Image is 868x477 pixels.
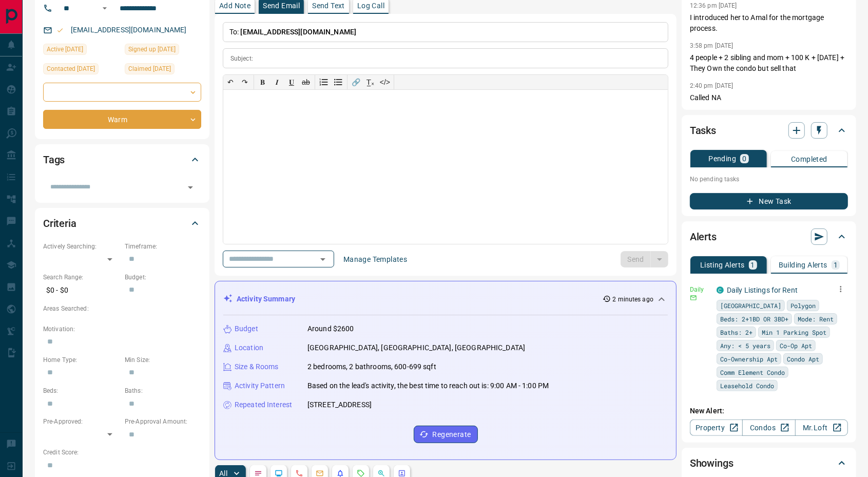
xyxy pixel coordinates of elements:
span: Mode: Rent [798,314,834,324]
p: Home Type: [43,355,120,365]
p: Credit Score: [43,448,201,457]
button: New Task [690,193,848,209]
div: Activity Summary2 minutes ago [223,290,668,309]
a: Mr.Loft [795,419,848,436]
p: 1 [751,261,755,269]
p: [GEOGRAPHIC_DATA], [GEOGRAPHIC_DATA], [GEOGRAPHIC_DATA] [307,342,525,353]
button: Open [99,2,111,14]
p: Listing Alerts [700,261,745,269]
p: 2 bedrooms, 2 bathrooms, 600-699 sqft [307,361,436,372]
span: 𝐔 [289,78,294,86]
span: Beds: 2+1BD OR 3BD+ [720,314,788,324]
span: Signed up [DATE] [128,44,176,54]
div: Alerts [690,224,848,249]
div: Tue Jul 22 2025 [43,44,120,58]
span: Comm Element Condo [720,367,785,377]
span: [GEOGRAPHIC_DATA] [720,300,781,311]
p: 3:58 pm [DATE] [690,42,734,49]
p: Add Note [219,2,250,9]
h2: Alerts [690,228,717,245]
p: 1 [834,261,838,269]
span: Condo Apt [787,354,819,364]
button: ↶ [223,75,238,89]
button: T̲ₓ [363,75,378,89]
p: $0 - $0 [43,282,120,299]
span: Any: < 5 years [720,340,770,351]
button: Open [316,252,330,266]
s: ab [302,78,310,86]
button: Regenerate [414,426,478,443]
p: 2:40 pm [DATE] [690,82,734,89]
a: [EMAIL_ADDRESS][DOMAIN_NAME] [71,26,187,34]
svg: Email Valid [56,27,64,34]
h2: Criteria [43,215,76,232]
span: Baths: 2+ [720,327,753,337]
p: Repeated Interest [235,399,292,410]
p: Search Range: [43,273,120,282]
div: Criteria [43,211,201,236]
p: 4 people + 2 sibling and mom + 100 K + [DATE] + They Own the condo but sell that [690,52,848,74]
p: Log Call [357,2,384,9]
div: Warm [43,110,201,129]
button: Open [183,180,198,195]
button: Manage Templates [337,251,413,268]
p: All [219,470,227,477]
button: Bullet list [331,75,345,89]
button: </> [378,75,392,89]
p: Pre-Approved: [43,417,120,426]
h2: Showings [690,455,734,471]
button: 𝐁 [256,75,270,89]
span: Contacted [DATE] [47,64,95,74]
button: ↷ [238,75,252,89]
button: 𝐔 [284,75,299,89]
p: New Alert: [690,406,848,416]
p: Areas Searched: [43,304,201,313]
div: Showings [690,451,848,475]
button: Numbered list [317,75,331,89]
p: Pending [708,155,736,162]
p: Activity Pattern [235,380,285,391]
div: split button [621,251,668,268]
p: Around $2600 [307,323,354,334]
p: No pending tasks [690,171,848,187]
div: Tasks [690,118,848,143]
div: Fri Jul 11 2025 [125,63,201,78]
p: Beds: [43,386,120,395]
p: Location [235,342,263,353]
p: Budget [235,323,258,334]
p: Budget: [125,273,201,282]
svg: Email [690,294,697,301]
span: Claimed [DATE] [128,64,171,74]
p: 2 minutes ago [613,295,653,304]
p: Actively Searching: [43,242,120,251]
p: Min Size: [125,355,201,365]
p: Pre-Approval Amount: [125,417,201,426]
p: Completed [791,156,827,163]
p: I introduced her to Amal for the mortgage process. [690,12,848,34]
p: Subject: [230,54,253,63]
p: 12:36 pm [DATE] [690,2,737,9]
span: Co-Op Apt [780,340,812,351]
h2: Tags [43,151,65,168]
a: Property [690,419,743,436]
p: Timeframe: [125,242,201,251]
button: 𝑰 [270,75,284,89]
p: Called NA [690,92,848,103]
span: [EMAIL_ADDRESS][DOMAIN_NAME] [241,28,357,36]
h2: Tasks [690,122,716,139]
p: Building Alerts [779,261,827,269]
p: Motivation: [43,325,201,334]
button: 🔗 [349,75,363,89]
a: Daily Listings for Rent [727,286,798,294]
div: Tags [43,147,201,172]
span: Co-Ownership Apt [720,354,778,364]
p: Daily [690,285,710,294]
p: Baths: [125,386,201,395]
button: ab [299,75,313,89]
p: Send Text [312,2,345,9]
a: Condos [742,419,795,436]
div: condos.ca [717,287,724,294]
p: [STREET_ADDRESS] [307,399,372,410]
span: Active [DATE] [47,44,83,54]
p: Activity Summary [237,294,295,304]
